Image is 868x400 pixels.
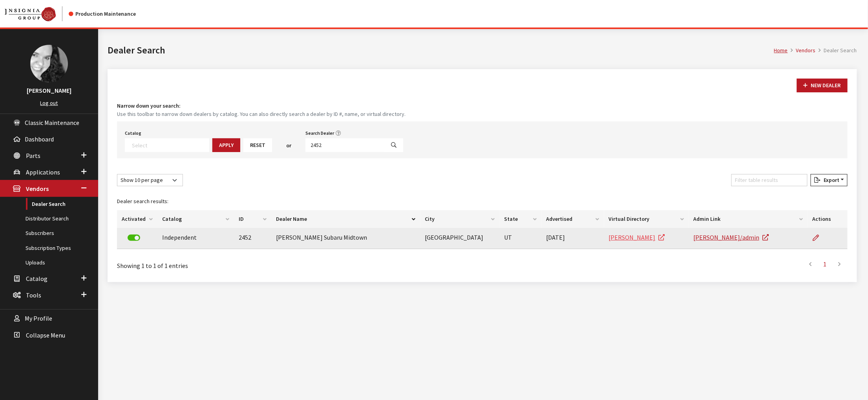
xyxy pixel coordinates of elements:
[271,228,420,249] td: [PERSON_NAME] Subaru Midtown
[774,47,788,54] a: Home
[731,174,808,186] input: Filter table results
[604,210,689,228] th: Virtual Directory: activate to sort column ascending
[286,141,291,150] span: or
[797,79,848,92] button: New Dealer
[26,331,65,339] span: Collapse Menu
[108,43,774,57] h1: Dealer Search
[69,10,136,18] div: Production Maintenance
[499,210,542,228] th: State: activate to sort column ascending
[420,228,499,249] td: [GEOGRAPHIC_DATA]
[609,233,665,241] a: [PERSON_NAME]
[234,210,271,228] th: ID: activate to sort column ascending
[818,256,832,272] a: 1
[499,228,542,249] td: UT
[117,255,416,270] div: Showing 1 to 1 of 1 entries
[26,152,40,160] span: Parts
[25,135,54,143] span: Dashboard
[128,235,140,241] label: Deactivate Dealer
[542,228,604,249] td: [DATE]
[788,46,816,55] li: Vendors
[26,185,49,193] span: Vendors
[305,138,385,152] input: Search
[26,291,41,299] span: Tools
[117,210,157,228] th: Activated: activate to sort column ascending
[693,233,769,241] a: [PERSON_NAME]/admin
[117,193,848,210] caption: Dealer search results:
[234,228,271,249] td: 2452
[420,210,499,228] th: City: activate to sort column ascending
[808,210,848,228] th: Actions
[25,315,52,323] span: My Profile
[689,210,808,228] th: Admin Link: activate to sort column ascending
[384,138,403,152] button: Search
[125,130,141,137] label: Catalog
[26,168,60,176] span: Applications
[132,141,209,149] textarea: Search
[811,174,848,186] button: Export
[8,86,90,95] h3: [PERSON_NAME]
[812,228,826,248] a: Edit Dealer
[157,228,234,249] td: Independent
[26,275,48,283] span: Catalog
[117,110,848,118] small: Use this toolbar to narrow down dealers by catalog. You can also directly search a dealer by ID #...
[157,210,234,228] th: Catalog: activate to sort column ascending
[816,46,857,55] li: Dealer Search
[117,102,848,110] h4: Narrow down your search:
[305,130,334,137] label: Search Dealer
[542,210,604,228] th: Advertised: activate to sort column ascending
[271,210,420,228] th: Dealer Name: activate to sort column descending
[5,7,56,21] img: Catalog Maintenance
[212,138,240,152] button: Apply
[5,6,69,21] a: Insignia Group logo
[40,99,58,106] a: Log out
[125,138,209,152] span: Select
[243,138,272,152] button: Reset
[820,176,839,183] span: Export
[25,119,79,127] span: Classic Maintenance
[30,45,68,83] img: Khrystal Dorton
